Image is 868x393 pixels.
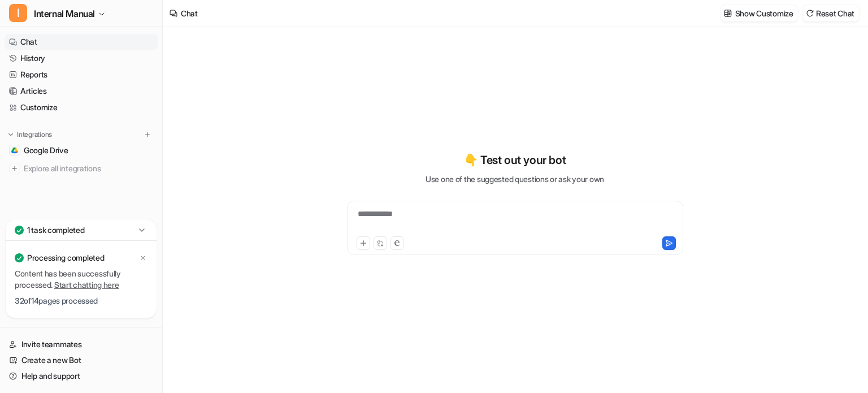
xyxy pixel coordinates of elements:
span: Google Drive [24,145,68,156]
a: Explore all integrations [5,161,158,176]
a: Articles [5,83,158,99]
p: Integrations [17,130,52,139]
a: Help and support [5,368,158,384]
p: 👇 Test out your bot [464,152,566,169]
img: Google Drive [11,147,18,154]
img: expand menu [7,131,15,139]
button: Show Customize [721,5,798,21]
p: Processing completed [27,252,104,264]
img: customize [724,9,732,18]
p: Content has been successfully processed. [15,268,147,291]
img: menu_add.svg [144,131,151,139]
a: History [5,50,158,66]
a: Chat [5,34,158,50]
button: Integrations [5,129,55,140]
div: Chat [181,7,198,19]
p: 1 task completed [27,224,85,236]
a: Invite teammates [5,336,158,352]
img: reset [806,9,814,18]
img: explore all integrations [9,163,20,174]
span: Internal Manual [34,6,95,21]
a: Start chatting here [54,280,119,290]
a: Customize [5,100,158,115]
p: 32 of 14 pages processed [15,295,147,306]
a: Google DriveGoogle Drive [5,142,158,158]
a: Create a new Bot [5,352,158,368]
a: Reports [5,67,158,83]
p: Use one of the suggested questions or ask your own [426,173,604,185]
span: I [9,4,27,22]
button: Reset Chat [802,5,859,21]
span: Explore all integrations [24,159,153,178]
p: Show Customize [735,7,793,19]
